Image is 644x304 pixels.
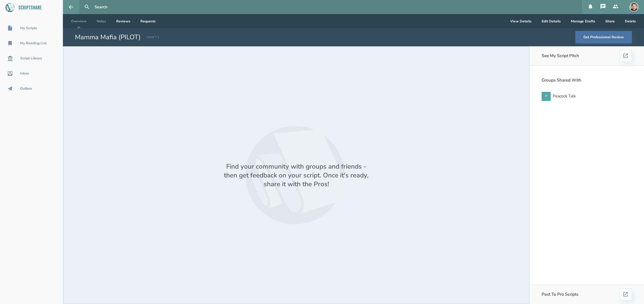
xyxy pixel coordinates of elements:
[93,14,110,28] a: Notes
[20,26,37,30] div: My Scripts
[629,3,638,12] img: user_1750438422-crop.jpg
[542,91,632,102] a: PPeacock Talk
[20,71,29,75] div: Inbox
[542,92,551,101] div: P
[221,162,372,188] div: Find your community with groups and friends - then get feedback on your script. Once it's ready, ...
[75,33,141,42] h1: Mamma Mafia (PILOT)
[575,31,632,44] button: Get Professional Review
[506,14,536,28] button: View Details
[567,14,599,28] button: Manage Drafts
[553,94,576,98] div: Peacock Talk
[542,53,579,58] h3: See My Script Pitch
[136,14,160,28] a: Requests
[20,56,42,60] div: Script Library
[542,292,578,297] h3: Post To Pro Scripts
[147,35,159,40] div: DRAFT 1
[20,41,47,45] div: My Reading List
[112,14,134,28] a: Reviews
[538,14,565,28] button: Edit Details
[67,14,91,28] a: Overview
[621,14,640,28] button: Delete
[601,14,619,28] button: Share
[542,78,632,83] h3: Groups Shared With
[20,87,32,91] div: Outbox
